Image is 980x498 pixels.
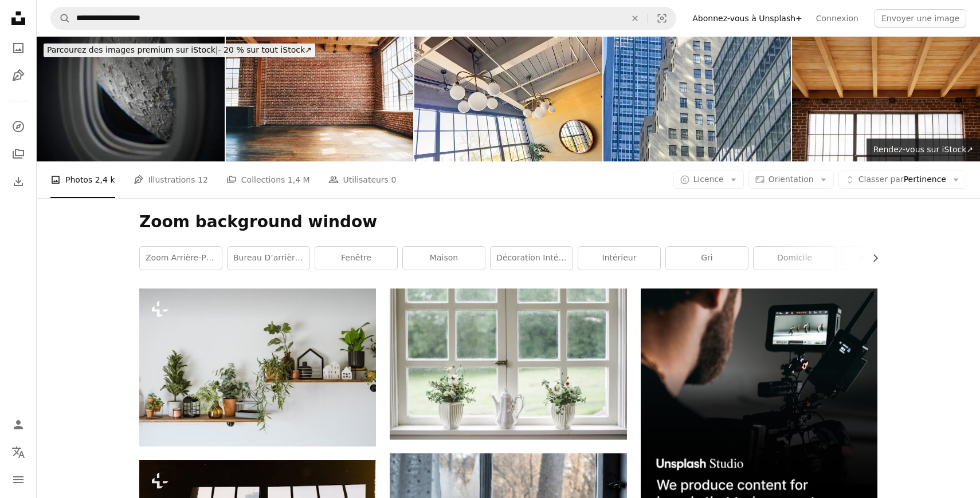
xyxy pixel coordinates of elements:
img: Architectural detail [414,37,602,161]
form: Rechercher des visuels sur tout le site [50,7,676,30]
a: Bureau d’arrière-plan Zoom [228,247,309,270]
span: Rendez-vous sur iStock ↗ [873,145,973,154]
a: arrière-plan [841,247,923,270]
button: Menu [7,468,30,491]
span: Orientation [769,175,814,184]
a: Abonnez-vous à Unsplash+ [685,9,809,27]
a: Utilisateurs 0 [328,161,397,198]
button: Rechercher sur Unsplash [51,7,70,29]
img: Grunge red brick wall textured background [226,37,414,161]
img: Skyscraper details [603,37,791,161]
button: Recherche de visuels [648,7,676,29]
a: une étagère remplie de plantes en pot au sommet d’un mur blanc [139,362,376,373]
button: faire défiler la liste vers la droite [865,247,877,270]
h1: Zoom background window [139,212,877,232]
button: Langue [7,441,30,464]
span: 12 [198,173,208,186]
span: - 20 % sur tout iStock ↗ [47,45,312,54]
a: Illustrations 12 [134,161,208,198]
a: Collections [7,143,30,165]
a: gri [666,247,748,270]
button: Effacer [622,7,648,29]
a: Historique de téléchargement [7,170,30,193]
button: Envoyer une image [875,9,966,27]
span: Pertinence [859,174,946,185]
a: Illustrations [7,64,30,87]
a: Connexion [809,9,865,27]
span: 0 [391,173,396,186]
a: Rendez-vous sur iStock↗ [867,139,980,161]
a: Décoration intérieure [491,247,573,270]
a: intérieur [578,247,660,270]
img: Vue de la Lune depuis un vaisseau spatial [37,37,225,161]
a: maison [403,247,485,270]
img: Meeting room during a break [792,37,980,161]
a: Connexion / S’inscrire [7,413,30,436]
span: 1,4 M [288,173,310,186]
span: Licence [693,175,724,184]
button: Licence [673,171,744,189]
a: théière blanche et vases à fleurs tow sur la vitre [390,359,626,369]
a: Zoom arrière-plan [140,247,222,270]
a: Explorer [7,115,30,138]
img: une étagère remplie de plantes en pot au sommet d’un mur blanc [139,288,376,446]
button: Classer parPertinence [838,171,966,189]
img: théière blanche et vases à fleurs tow sur la vitre [390,288,626,440]
a: Parcourez des images premium sur iStock|- 20 % sur tout iStock↗ [37,37,322,64]
a: fenêtre [315,247,397,270]
button: Orientation [748,171,834,189]
a: Collections 1,4 M [226,161,310,198]
a: domicile [754,247,836,270]
span: Classer par [859,175,904,184]
a: Photos [7,37,30,60]
span: Parcourez des images premium sur iStock | [47,45,218,54]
